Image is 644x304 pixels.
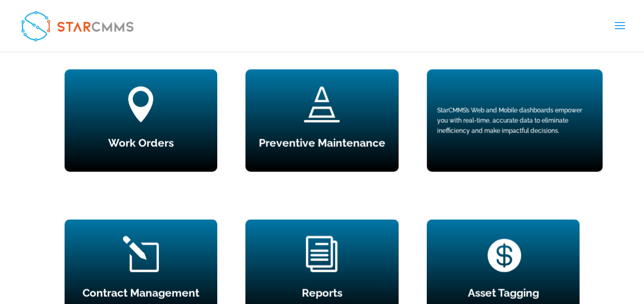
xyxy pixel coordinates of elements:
img: StarCMMS [16,6,138,46]
span: l [123,236,159,272]
div: StarCMMS’s Web and Mobile dashboards empower you with real-time, accurate data to eliminate ineff... [437,105,592,136]
span:  [304,86,340,122]
h4: Preventive Maintenance [245,137,398,153]
h4: Contract Management [65,287,217,303]
span:  [123,86,159,122]
iframe: Chat Widget [473,193,644,304]
h4: Work Orders [65,137,217,153]
span: i [304,236,340,272]
h4: Asset Tagging [427,287,579,303]
h4: Reports [245,287,398,303]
